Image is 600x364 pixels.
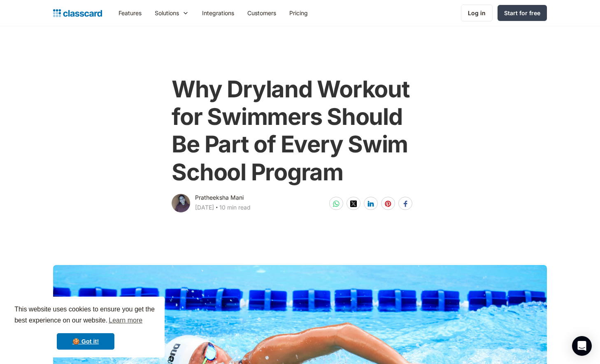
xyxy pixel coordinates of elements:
[350,200,357,207] img: twitter-white sharing button
[214,203,219,214] div: ‧
[241,4,283,22] a: Customers
[112,4,148,22] a: Features
[195,193,244,203] div: Pratheeksha Mani
[402,200,409,207] img: facebook-white sharing button
[53,7,102,19] a: home
[498,5,547,21] a: Start for free
[195,203,214,212] div: [DATE]
[172,76,428,186] h1: Why Dryland Workout for Swimmers Should Be Part of Every Swim School Program
[461,5,493,21] a: Log in
[107,314,144,327] a: learn more about cookies
[283,4,314,22] a: Pricing
[572,336,592,356] div: Open Intercom Messenger
[148,4,195,22] div: Solutions
[504,9,540,17] div: Start for free
[367,200,374,207] img: linkedin-white sharing button
[333,200,340,207] img: whatsapp-white sharing button
[468,9,486,17] div: Log in
[7,297,165,357] div: cookieconsent
[385,200,391,207] img: pinterest-white sharing button
[219,203,251,212] div: 10 min read
[195,4,241,22] a: Integrations
[57,333,114,350] a: dismiss cookie message
[155,9,179,17] div: Solutions
[14,304,157,327] span: This website uses cookies to ensure you get the best experience on our website.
